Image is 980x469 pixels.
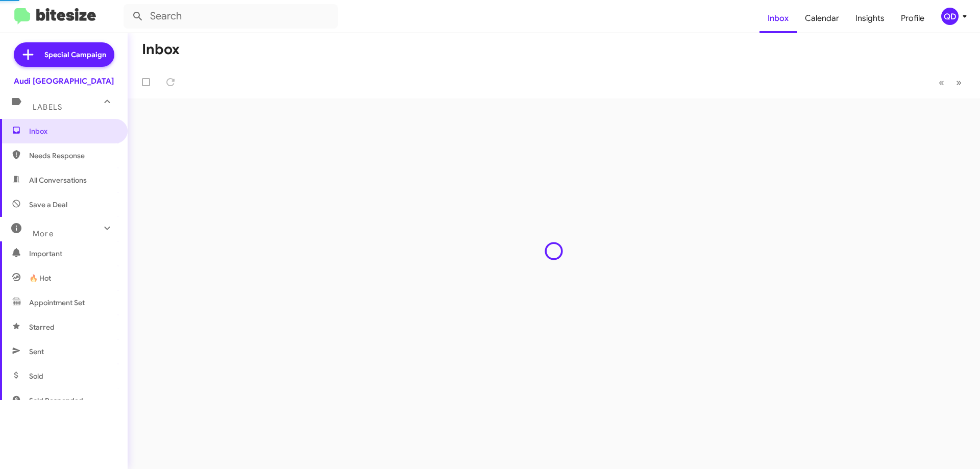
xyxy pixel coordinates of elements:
span: Starred [29,322,55,332]
span: Sent [29,347,44,357]
button: Previous [933,72,950,93]
a: Insights [847,4,893,33]
span: Sold [29,371,43,381]
button: Next [950,72,968,93]
span: Inbox [29,126,116,136]
h1: Inbox [142,41,180,58]
span: Labels [33,103,62,112]
a: Profile [893,4,933,33]
span: Save a Deal [29,200,67,210]
div: QD [941,8,959,25]
a: Inbox [759,4,797,33]
button: QD [933,8,969,25]
div: Audi [GEOGRAPHIC_DATA] [14,76,114,86]
span: » [956,76,962,89]
span: Sold Responded [29,396,83,406]
input: Search [124,4,338,29]
span: Appointment Set [29,298,85,308]
nav: Page navigation example [933,72,968,93]
span: Special Campaign [44,50,106,60]
span: All Conversations [29,175,87,185]
span: Needs Response [29,151,116,161]
a: Special Campaign [14,42,114,67]
span: « [939,76,944,89]
span: More [33,229,54,238]
span: Important [29,249,116,259]
a: Calendar [797,4,847,33]
span: 🔥 Hot [29,273,51,283]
